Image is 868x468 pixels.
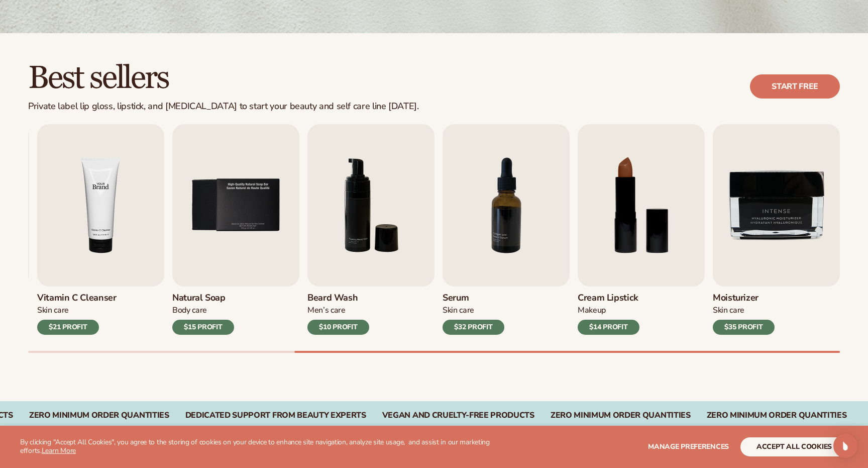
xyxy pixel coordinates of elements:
[713,320,775,335] div: $35 PROFIT
[713,124,840,335] a: 9 / 9
[443,320,504,335] div: $32 PROFIT
[37,305,117,316] div: Skin Care
[578,124,705,335] a: 8 / 9
[172,293,234,304] h3: Natural Soap
[307,320,369,335] div: $10 PROFIT
[37,320,99,335] div: $21 PROFIT
[42,446,76,455] a: Learn More
[172,305,234,316] div: Body Care
[185,411,366,420] div: DEDICATED SUPPORT FROM BEAUTY EXPERTS
[29,411,169,420] div: ZERO MINIMUM ORDER QUANTITIES
[172,320,234,335] div: $15 PROFIT
[833,434,857,458] div: Open Intercom Messenger
[443,293,504,304] h3: Serum
[740,437,848,456] button: accept all cookies
[648,442,729,451] span: Manage preferences
[28,101,419,112] div: Private label lip gloss, lipstick, and [MEDICAL_DATA] to start your beauty and self care line [DA...
[307,305,369,316] div: Men’s Care
[307,293,369,304] h3: Beard Wash
[443,305,504,316] div: Skin Care
[578,293,639,304] h3: Cream Lipstick
[551,411,691,420] div: Zero Minimum Order QuantitieS
[578,305,639,316] div: Makeup
[443,124,570,335] a: 7 / 9
[37,124,164,287] img: Shopify Image 8
[713,293,775,304] h3: Moisturizer
[37,124,164,335] a: 4 / 9
[20,438,515,455] p: By clicking "Accept All Cookies", you agree to the storing of cookies on your device to enhance s...
[307,124,435,335] a: 6 / 9
[750,74,840,99] a: Start free
[382,411,534,420] div: Vegan and Cruelty-Free Products
[707,411,847,420] div: Zero Minimum Order QuantitieS
[28,61,419,95] h2: Best sellers
[648,437,729,456] button: Manage preferences
[713,305,775,316] div: Skin Care
[37,293,117,304] h3: Vitamin C Cleanser
[172,124,299,335] a: 5 / 9
[578,320,639,335] div: $14 PROFIT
